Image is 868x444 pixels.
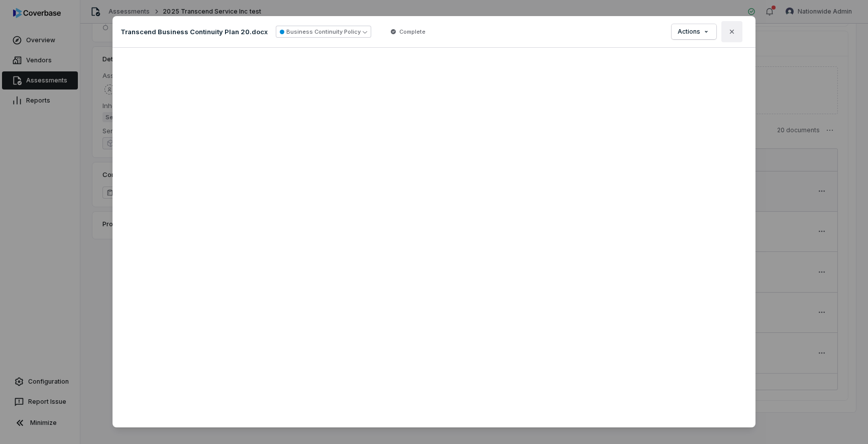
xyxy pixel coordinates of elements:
[678,28,700,36] span: Actions
[399,28,425,36] span: Complete
[276,26,371,38] button: Business Continuity Policy
[672,24,716,39] button: Actions
[121,56,747,419] iframe: Preview
[121,27,268,36] p: Transcend Business Continuity Plan 20.docx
